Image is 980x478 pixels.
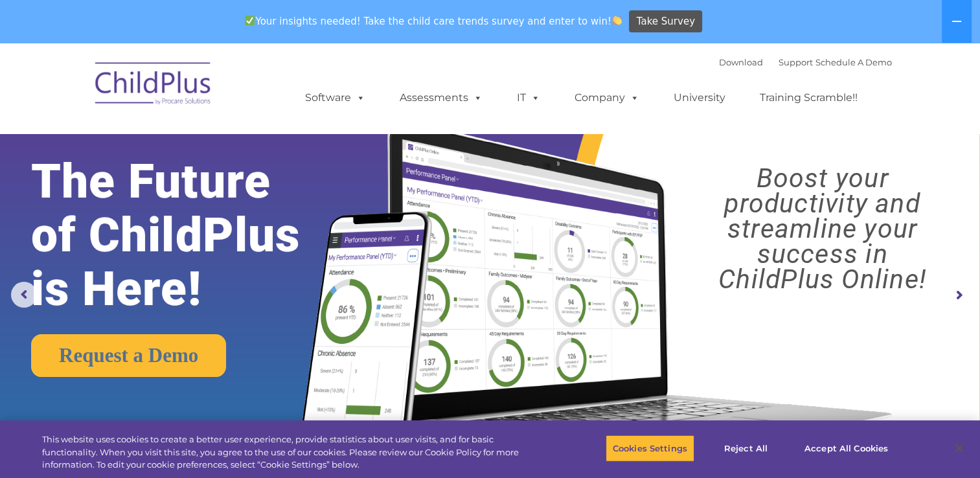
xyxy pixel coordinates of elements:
button: Cookies Settings [606,435,694,462]
span: Last name [180,85,220,95]
img: ChildPlus by Procare Solutions [89,53,218,118]
span: Your insights needed! Take the child care trends survey and enter to win! [240,8,628,34]
div: This website uses cookies to create a better user experience, provide statistics about user visit... [42,433,539,472]
button: Accept All Cookies [797,435,895,462]
a: Take Survey [629,10,702,33]
a: Support [779,57,813,67]
span: Take Survey [637,10,695,33]
a: IT [504,85,553,111]
a: Schedule A Demo [815,57,892,67]
font: | [719,57,892,67]
span: Phone number [180,139,235,148]
a: Request a Demo [31,334,226,377]
a: University [661,85,738,111]
a: Download [719,57,763,67]
rs-layer: Boost your productivity and streamline your success in ChildPlus Online! [677,166,968,292]
button: Close [945,434,974,462]
img: ✅ [245,16,255,25]
rs-layer: The Future of ChildPlus is Here! [31,155,344,316]
a: Company [562,85,652,111]
a: Training Scramble!! [747,85,871,111]
a: Software [292,85,378,111]
button: Reject All [705,435,786,462]
a: Assessments [387,85,496,111]
img: 👏 [612,16,622,25]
